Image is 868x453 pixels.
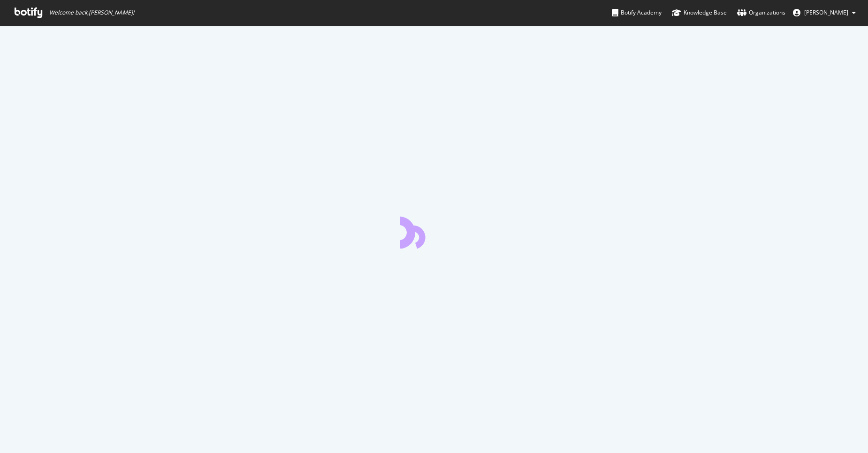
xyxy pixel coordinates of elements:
[804,8,848,16] span: Sabrina Vi Van
[400,215,468,249] div: animation
[612,8,662,17] div: Botify Academy
[672,8,727,17] div: Knowledge Base
[49,9,134,16] span: Welcome back, [PERSON_NAME] !
[737,8,785,17] div: Organizations
[785,5,863,20] button: [PERSON_NAME]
